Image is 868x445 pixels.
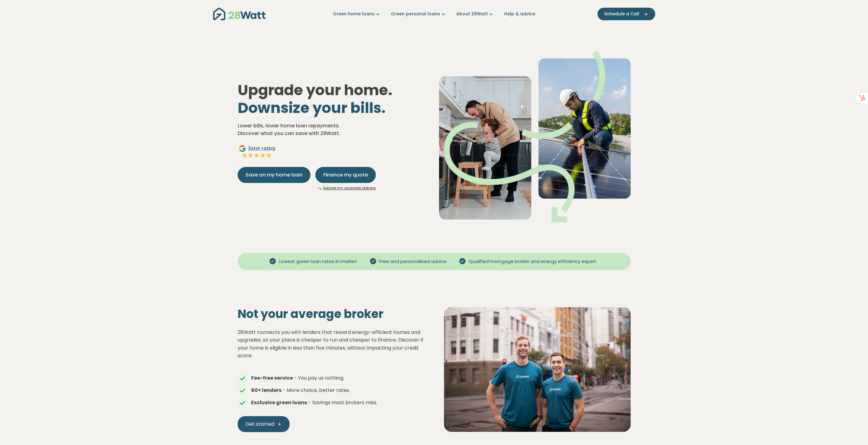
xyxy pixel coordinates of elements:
a: Green home loans [333,11,381,17]
span: Get started [246,420,274,428]
strong: Exclusive green loans [251,399,307,406]
a: Explore my upgrade options [323,185,376,191]
span: 5 star rating [248,145,275,152]
h1: Upgrade your home. [238,81,429,117]
span: - Savings most brokers miss. [308,399,377,406]
a: About 28Watt [456,11,494,17]
span: Schedule a Call [604,11,639,17]
img: Solar panel installation on a residential roof [444,307,631,431]
a: Google5star ratingFull starFull starFull starFull starFull star [238,145,276,160]
span: Qualified mortgage broker and energy efficiency expert [466,258,599,265]
strong: Fee-free service [251,374,293,381]
span: Downsize your bills. [238,98,386,118]
a: Get started [238,416,290,432]
span: Save on my home loan [246,171,302,179]
span: Free and personalised advice [377,258,449,265]
p: Lower bills, lower home loan repayments. Discover what you can save with 28Watt. [238,122,429,137]
img: 28Watt [213,8,266,20]
span: Finance my quote [323,171,368,179]
strong: 60+ lenders [251,387,282,394]
img: Dad helping toddler [439,50,631,222]
nav: Main navigation [213,6,655,22]
img: Full star [254,152,260,158]
span: - More choice, better rates. [283,387,350,394]
span: - You pay us nothing. [294,374,344,381]
a: Green personal loans [391,11,446,17]
img: Full star [247,152,254,158]
a: Help & advice [504,11,535,17]
h2: Not your average broker [238,307,424,321]
p: 28Watt connects you with lenders that reward energy-efficient homes and upgrades, so your place i... [238,328,424,360]
img: Full star [266,152,272,158]
span: Lowest green loan rates in market [276,258,360,265]
img: Full star [241,152,247,158]
img: Google [239,145,246,152]
button: Finance my quote [315,167,376,183]
button: Schedule a Call [597,8,655,20]
img: Full star [260,152,266,158]
button: Save on my home loan [238,167,310,183]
